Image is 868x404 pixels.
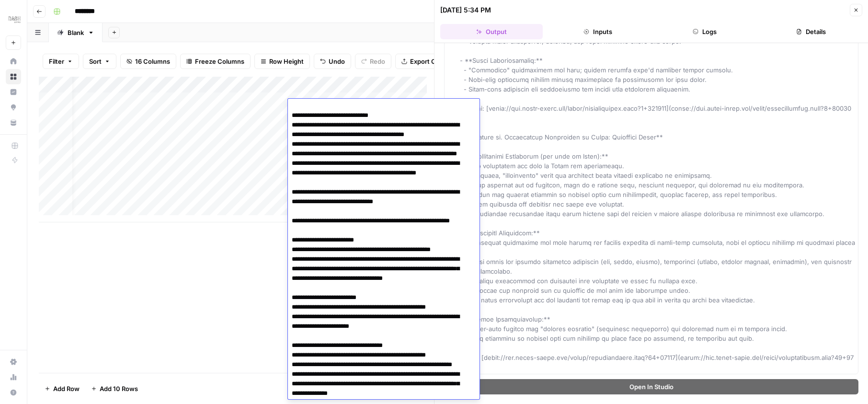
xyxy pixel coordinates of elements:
[760,24,862,39] button: Details
[6,115,21,130] a: Your Data
[6,11,23,28] img: Dash Logo
[314,54,351,69] button: Undo
[6,385,21,400] button: Help + Support
[49,23,103,42] a: Blank
[629,382,674,392] span: Open In Studio
[83,54,116,69] button: Sort
[547,24,649,39] button: Inputs
[444,379,858,394] button: Open In Studio
[49,57,64,66] span: Filter
[6,369,21,385] a: Usage
[254,54,310,69] button: Row Height
[6,54,21,69] a: Home
[653,24,756,39] button: Logs
[329,57,345,66] span: Undo
[39,381,85,396] button: Add Row
[6,69,21,84] a: Browse
[6,84,21,100] a: Insights
[355,54,391,69] button: Redo
[410,57,444,66] span: Export CSV
[6,100,21,115] a: Opportunities
[395,54,450,69] button: Export CSV
[440,24,543,39] button: Output
[120,54,176,69] button: 16 Columns
[85,381,144,396] button: Add 10 Rows
[195,57,244,66] span: Freeze Columns
[53,384,80,393] span: Add Row
[135,57,170,66] span: 16 Columns
[100,384,138,393] span: Add 10 Rows
[68,28,84,37] div: Blank
[6,8,21,32] button: Workspace: Dash
[6,354,21,369] a: Settings
[180,54,251,69] button: Freeze Columns
[269,57,304,66] span: Row Height
[89,57,102,66] span: Sort
[43,54,79,69] button: Filter
[370,57,385,66] span: Redo
[440,5,491,15] div: [DATE] 5:34 PM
